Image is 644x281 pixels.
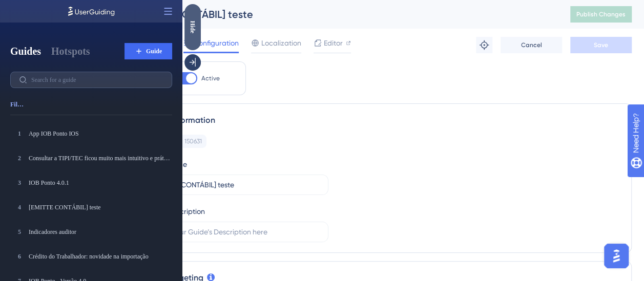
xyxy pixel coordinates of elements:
span: Localization [261,37,301,49]
button: Guides [10,44,41,58]
div: 1 [14,128,25,139]
span: Editor [324,37,343,49]
button: Save [570,37,632,53]
div: [EMITTE CONTÁBIL] teste [135,7,545,21]
span: Save [594,41,608,49]
button: Cancel [501,37,562,53]
div: [EMITTE CONTÁBIL] teste [29,203,170,211]
span: Allow users to interact with your page elements while the guides are active. [12,5,130,21]
div: IOB Ponto 4.0.1 [29,179,170,187]
span: Publish Changes [576,10,626,18]
div: 6 [14,251,25,262]
input: Type your Guide’s Name here [155,179,320,190]
iframe: UserGuiding AI Assistant Launcher [601,241,632,271]
div: App IOB Ponto IOS [29,129,170,138]
div: 4 [14,202,25,212]
div: 150631 [184,137,202,145]
span: Need Help? [24,3,64,15]
div: 3 [14,178,25,188]
span: Configuration [194,37,239,49]
div: Indicadores auditor [29,228,170,236]
div: Consultar a TIPI/TEC ficou muito mais intuitivo e prático [29,154,170,162]
button: Publish Changes [570,6,632,23]
span: Filter [10,100,25,109]
div: Crédito do Trabalhador: novidade na importação [29,252,170,261]
span: Cancel [521,41,542,49]
div: Guide Information [146,114,621,126]
span: Guide [146,47,162,55]
input: Type your Guide’s Description here [155,226,320,237]
div: 5 [14,227,25,237]
button: Guide [124,43,172,59]
div: 2 [14,153,25,163]
input: Search for a guide [31,76,163,83]
button: Hotspots [51,44,90,58]
button: Filter [10,96,25,113]
span: Active [201,74,220,82]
